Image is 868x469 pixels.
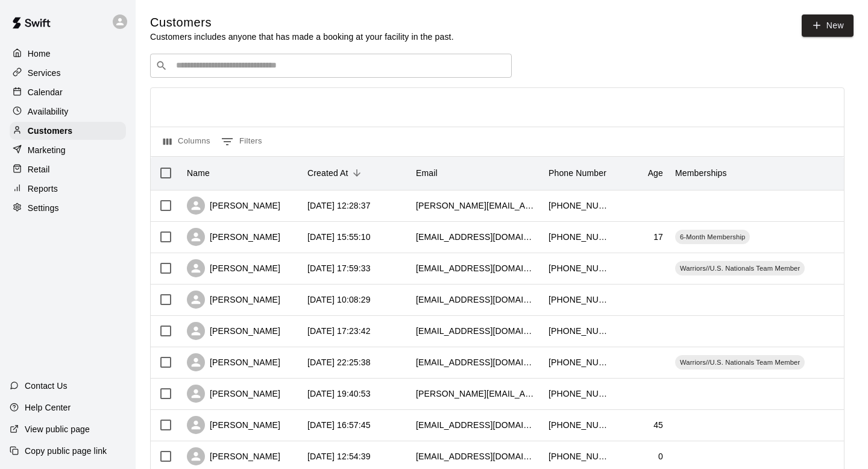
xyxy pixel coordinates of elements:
[307,356,371,368] div: 2025-09-03 22:25:38
[416,388,536,400] div: amynicolemahoney@hotmail.com
[28,183,58,195] p: Reports
[187,385,280,403] div: [PERSON_NAME]
[416,356,536,368] div: annegregstonnichols@gmail.com
[10,122,126,140] a: Customers
[218,132,265,151] button: Show filters
[150,54,512,78] div: Search customers by name or email
[150,14,454,31] h5: Customers
[416,156,438,190] div: Email
[187,353,280,371] div: [PERSON_NAME]
[416,200,536,212] div: chris@columbiapoolandspa.com
[549,356,609,368] div: +15738645114
[187,447,280,465] div: [PERSON_NAME]
[416,450,536,462] div: michaelcarrozza@comcast.net
[28,48,51,60] p: Home
[669,156,850,190] div: Memberships
[549,419,609,431] div: +15739991494
[307,294,371,306] div: 2025-09-06 10:08:29
[10,102,126,121] a: Availability
[25,423,90,435] p: View public page
[307,262,371,274] div: 2025-09-06 17:59:33
[10,83,126,101] a: Calendar
[549,388,609,400] div: +15738086025
[348,165,365,181] button: Sort
[416,231,536,243] div: terillbean@yahoo.com
[187,291,280,309] div: [PERSON_NAME]
[307,450,371,462] div: 2025-09-02 12:54:39
[187,322,280,340] div: [PERSON_NAME]
[307,200,371,212] div: 2025-09-09 12:28:37
[187,228,280,246] div: [PERSON_NAME]
[675,355,805,370] div: Warriors//U.S. Nationals Team Member
[307,419,371,431] div: 2025-09-02 16:57:45
[187,156,210,190] div: Name
[28,125,72,137] p: Customers
[28,67,61,79] p: Services
[25,380,68,392] p: Contact Us
[549,262,609,274] div: +15732301342
[416,262,536,274] div: mnparker5@gmail.com
[160,132,213,151] button: Select columns
[10,180,126,198] a: Reports
[28,86,63,98] p: Calendar
[615,156,669,190] div: Age
[150,31,454,43] p: Customers includes anyone that has made a booking at your facility in the past.
[25,401,71,414] p: Help Center
[10,45,126,63] a: Home
[410,156,542,190] div: Email
[658,450,663,462] div: 0
[653,419,663,431] div: 45
[307,325,371,337] div: 2025-09-04 17:23:42
[28,202,59,214] p: Settings
[549,231,609,243] div: +15738816395
[10,160,126,178] a: Retail
[416,294,536,306] div: tonypalmer021@gmail.com
[675,156,727,190] div: Memberships
[675,232,750,242] span: 6-Month Membership
[10,141,126,159] a: Marketing
[416,325,536,337] div: aricbremer@gmail.com
[28,163,50,175] p: Retail
[181,156,301,190] div: Name
[187,259,280,277] div: [PERSON_NAME]
[28,144,66,156] p: Marketing
[549,156,606,190] div: Phone Number
[187,416,280,434] div: [PERSON_NAME]
[802,14,854,37] a: New
[675,230,750,244] div: 6-Month Membership
[10,64,126,82] a: Services
[307,388,371,400] div: 2025-09-02 19:40:53
[28,105,69,118] p: Availability
[307,231,371,243] div: 2025-09-08 15:55:10
[10,199,126,217] a: Settings
[549,450,609,462] div: +16309469592
[549,294,609,306] div: +15733098921
[416,419,536,431] div: calgraves@gmail.com
[307,156,348,190] div: Created At
[187,197,280,215] div: [PERSON_NAME]
[542,156,615,190] div: Phone Number
[675,357,805,367] span: Warriors//U.S. Nationals Team Member
[549,200,609,212] div: +15733566086
[301,156,410,190] div: Created At
[653,231,663,243] div: 17
[675,263,805,273] span: Warriors//U.S. Nationals Team Member
[549,325,609,337] div: +15733247431
[25,445,107,457] p: Copy public page link
[675,261,805,275] div: Warriors//U.S. Nationals Team Member
[648,156,663,190] div: Age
